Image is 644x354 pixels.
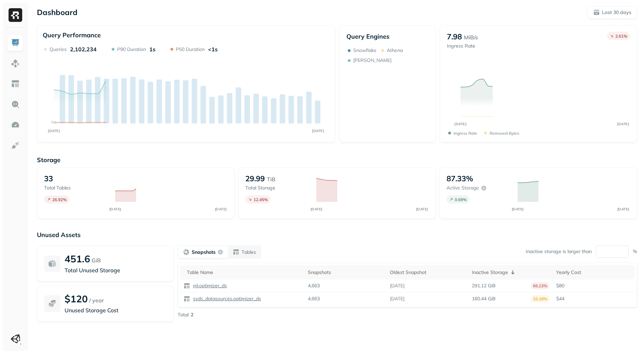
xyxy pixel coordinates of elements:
div: Oldest Snapshot [390,269,465,276]
p: Dashboard [37,8,78,17]
p: $80 [556,283,631,289]
p: Active storage [447,185,479,191]
p: Removed bytes [490,131,519,136]
img: Dashboard [11,38,20,47]
p: Total [178,312,189,318]
p: 33.18% [531,295,549,302]
p: P50 Duration [176,46,205,53]
button: Last 30 days [587,6,637,18]
p: Snowflake [353,47,376,54]
p: / year [89,296,104,304]
p: 4,663 [308,296,320,302]
p: Ingress Rate [447,43,478,49]
div: Yearly Cost [556,269,631,276]
img: Optimization [11,120,20,129]
img: table [183,283,190,289]
tspan: [DATE] [455,122,467,126]
p: [DATE] [390,283,405,289]
p: GiB [92,256,101,264]
img: Unity [11,334,20,344]
p: 66.23% [531,282,549,289]
p: <1s [208,46,218,53]
img: Assets [11,59,20,68]
p: 2.61 % [615,34,627,39]
p: MiB/s [464,33,478,41]
p: Total storage [245,185,310,191]
p: Inactive storage is larger than [526,248,592,255]
p: 291.12 GiB [472,283,496,289]
p: 160.44 GiB [472,296,496,302]
p: Snapshots [192,249,216,255]
p: 29.99 [245,174,265,183]
a: ml.optimizer_ds [190,283,227,289]
tspan: [DATE] [109,207,121,211]
p: 7.98 [447,32,462,41]
tspan: [DATE] [617,207,629,211]
p: 1s [149,46,155,53]
tspan: [DATE] [416,207,428,211]
p: % [633,248,637,255]
a: ssds_datasources.optimizer_ds [190,296,261,302]
p: Query Performance [43,31,101,39]
p: 4,663 [308,283,320,289]
p: Unused Storage Cost [65,306,166,314]
p: Total tables [44,185,108,191]
tspan: [DATE] [48,129,60,133]
p: TiB [267,175,275,183]
p: 451.6 [65,253,90,265]
p: Queries [50,46,67,53]
img: Query Explorer [11,100,20,109]
p: Last 30 days [602,9,631,16]
img: Integrations [11,141,20,150]
p: ssds_datasources.optimizer_ds [192,296,261,302]
tspan: [DATE] [617,122,629,126]
p: Ingress Rate [454,131,477,136]
img: table [183,296,190,302]
div: Snapshots [308,269,383,276]
p: $44 [556,296,631,302]
tspan: [DATE] [215,207,227,211]
p: Unused Assets [37,231,637,239]
p: 0.69 % [455,197,467,202]
p: 2,102,234 [70,46,97,53]
img: Asset Explorer [11,79,20,88]
tspan: [DATE] [310,207,322,211]
p: 2 [191,312,193,318]
p: Athena [387,47,403,54]
p: 12.45 % [254,197,268,202]
p: 87.33% [447,174,473,183]
p: Total Unused Storage [65,266,166,274]
img: Ryft [9,8,22,22]
tspan: [DATE] [511,207,523,211]
div: Table Name [187,269,301,276]
p: $120 [65,293,88,305]
p: [DATE] [390,296,405,302]
p: P90 Duration [117,46,146,53]
p: [PERSON_NAME] [353,57,392,64]
p: Inactive Storage [472,269,508,276]
p: ml.optimizer_ds [192,283,227,289]
p: Storage [37,156,637,164]
p: Tables [242,249,256,255]
p: 33 [44,174,53,183]
p: Query Engines [346,32,429,40]
p: 26.92 % [52,197,67,202]
tspan: [DATE] [312,129,324,133]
